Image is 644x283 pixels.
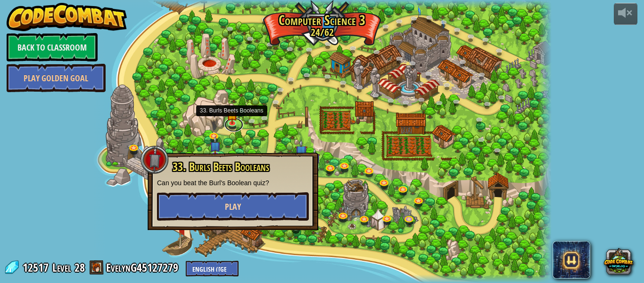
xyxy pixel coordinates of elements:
[157,178,309,188] p: Can you beat the Burl's Boolean quiz?
[295,139,307,161] img: level-banner-unstarted-subscriber.png
[157,192,309,221] button: Play
[173,159,269,175] span: 33. Burls Beets Booleans
[309,148,320,167] img: level-banner-unstarted-subscriber.png
[614,3,637,25] button: Adjust volume
[210,137,221,155] img: level-banner-unstarted-subscriber.png
[7,3,127,31] img: CodeCombat - Learn how to code by playing a game
[23,260,51,275] span: 12517
[225,201,241,213] span: Play
[7,33,98,61] a: Back to Classroom
[52,260,71,275] span: Level
[74,260,85,275] span: 28
[227,105,238,124] img: level-banner-started.png
[106,260,181,275] a: EvelynG45127279
[7,64,106,92] a: Play Golden Goal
